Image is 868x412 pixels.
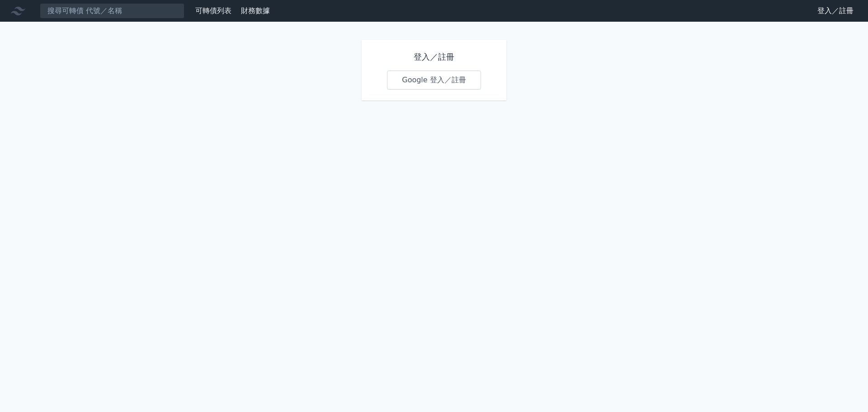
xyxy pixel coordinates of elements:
a: 可轉債列表 [195,6,231,15]
a: Google 登入／註冊 [387,71,481,90]
a: 財務數據 [241,6,270,15]
input: 搜尋可轉債 代號／名稱 [40,3,184,19]
h1: 登入／註冊 [387,51,481,63]
a: 登入／註冊 [810,4,861,18]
